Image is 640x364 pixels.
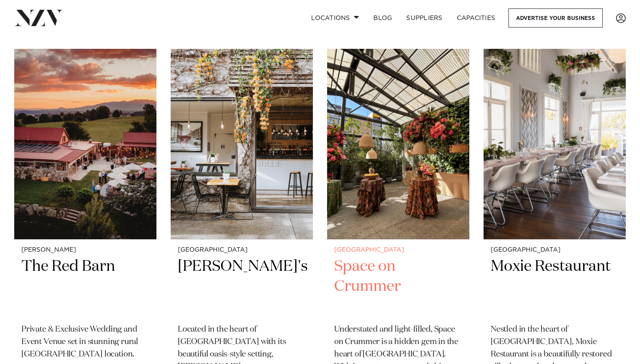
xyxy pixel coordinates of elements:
[14,10,63,26] img: nzv-logo.png
[21,324,149,361] p: Private & Exclusive Wedding and Event Venue set in stunning rural [GEOGRAPHIC_DATA] location.
[21,247,149,253] small: [PERSON_NAME]
[399,8,449,28] a: SUPPLIERS
[491,257,619,317] h2: Moxie Restaurant
[21,257,149,317] h2: The Red Barn
[450,8,503,28] a: Capacities
[366,8,399,28] a: BLOG
[491,247,619,253] small: [GEOGRAPHIC_DATA]
[178,257,306,317] h2: [PERSON_NAME]'s
[178,247,306,253] small: [GEOGRAPHIC_DATA]
[334,247,462,253] small: [GEOGRAPHIC_DATA]
[304,8,366,28] a: Locations
[334,257,462,317] h2: Space on Crummer
[508,8,603,28] a: Advertise your business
